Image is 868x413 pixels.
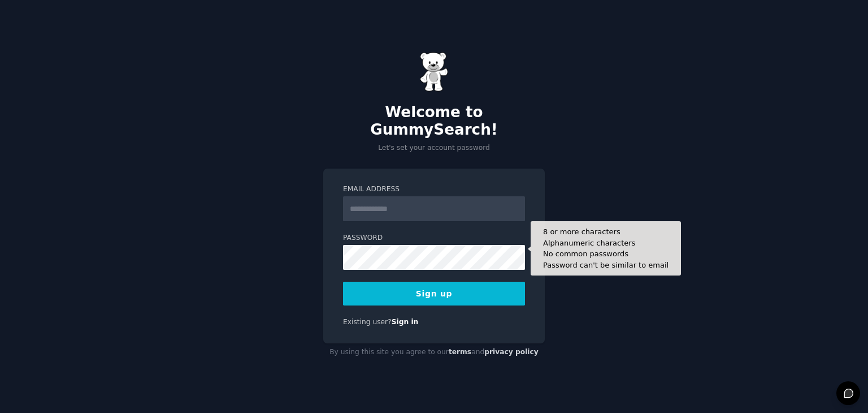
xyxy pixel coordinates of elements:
a: Sign in [392,318,419,326]
a: privacy policy [484,348,539,356]
label: Email Address [343,184,525,195]
p: Let's set your account password [323,143,545,153]
a: terms [449,348,471,356]
div: By using this site you agree to our and [323,343,545,362]
span: Existing user? [343,318,392,326]
h2: Welcome to GummySearch! [323,104,545,139]
label: Password [343,233,525,243]
button: Sign up [343,282,525,306]
img: Gummy Bear [420,52,448,92]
